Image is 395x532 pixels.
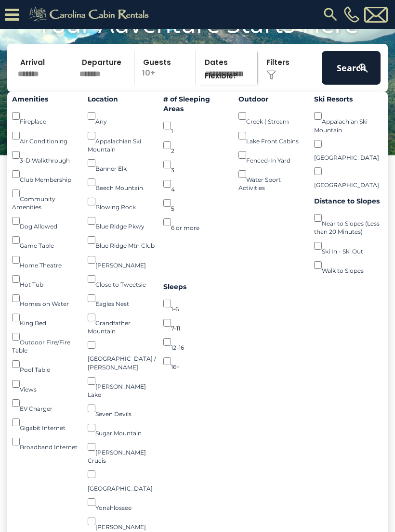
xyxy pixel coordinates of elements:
[238,145,307,165] div: Fenced-In Yard
[12,145,81,165] div: 3-D Walkthrough
[314,94,383,104] label: Ski Resorts
[88,126,157,153] div: Appalachian Ski Mountain
[314,162,383,189] div: [GEOGRAPHIC_DATA]
[137,51,196,85] p: 10+
[266,70,276,80] img: filter--v1.png
[88,94,157,104] label: Location
[238,165,307,192] div: Water Sport Activities
[12,106,81,126] div: Fireplace
[12,269,81,289] div: Hot Tub
[88,173,157,192] div: Beech Mountain
[12,211,81,230] div: Dog Allowed
[12,374,81,393] div: Views
[12,94,81,104] label: Amenities
[238,126,307,145] div: Lake Front Cabins
[163,294,232,313] div: 1-6
[88,465,157,492] div: [GEOGRAPHIC_DATA]
[88,250,157,269] div: [PERSON_NAME]
[12,289,81,308] div: Homes on Water
[12,126,81,145] div: Air Conditioning
[88,230,157,250] div: Blue Ridge Mtn Club
[314,208,383,236] div: Near to Slopes (Less than 20 Minutes)
[88,106,157,126] div: Any
[88,269,157,289] div: Close to Tweetsie
[163,213,232,232] div: 6 or more
[357,62,369,74] img: search-regular-white.png
[163,174,232,193] div: 4
[314,236,383,255] div: Ski In - Ski Out
[342,6,362,23] a: [PHONE_NUMBER]
[12,413,81,432] div: Gigabit Internet
[88,308,157,335] div: Grandfather Mountain
[314,134,383,162] div: [GEOGRAPHIC_DATA]
[163,282,232,291] label: Sleeps
[12,250,81,269] div: Home Theatre
[163,332,232,352] div: 12-16
[88,153,157,173] div: Banner Elk
[163,313,232,332] div: 7-11
[163,116,232,135] div: 1
[12,393,81,413] div: EV Charger
[88,418,157,437] div: Sugar Mountain
[88,289,157,308] div: Eagles Nest
[322,6,339,23] img: search-regular.svg
[12,432,81,451] div: Broadband Internet
[12,355,81,374] div: Pool Table
[88,211,157,230] div: Blue Ridge Pkwy
[12,327,81,355] div: Outdoor Fire/Fire Table
[238,94,307,104] label: Outdoor
[88,371,157,399] div: [PERSON_NAME] Lake
[163,352,232,371] div: 16+
[314,255,383,275] div: Walk to Slopes
[12,165,81,184] div: Club Membership
[88,512,157,531] div: [PERSON_NAME]
[238,106,307,126] div: Creek | Stream
[314,106,383,134] div: Appalachian Ski Mountain
[88,335,157,371] div: [GEOGRAPHIC_DATA] / [PERSON_NAME]
[88,437,157,465] div: [PERSON_NAME] Crucis
[163,94,232,114] label: # of Sleeping Areas
[24,5,157,24] img: Khaki-logo.png
[88,493,157,512] div: Yonahlossee
[163,155,232,174] div: 3
[12,308,81,327] div: King Bed
[314,196,383,206] label: Distance to Slopes
[12,184,81,211] div: Community Amenities
[88,192,157,211] div: Blowing Rock
[7,8,388,38] h1: Your Adventure Starts Here
[322,51,381,85] button: Search
[163,136,232,155] div: 2
[12,230,81,250] div: Game Table
[163,193,232,213] div: 5
[88,399,157,418] div: Seven Devils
